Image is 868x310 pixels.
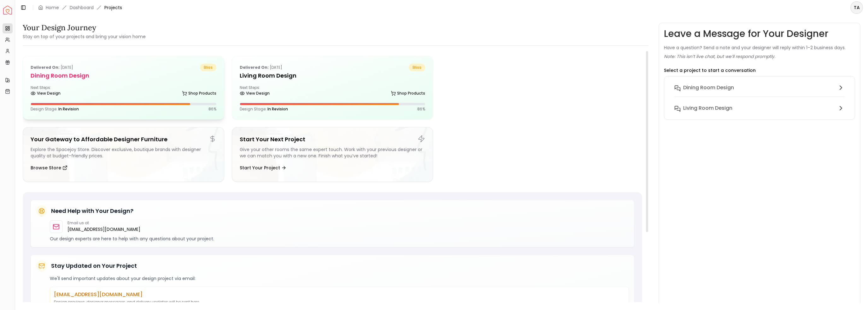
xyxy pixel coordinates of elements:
[669,102,850,114] button: Living Room design
[67,225,140,233] a: [EMAIL_ADDRESS][DOMAIN_NAME]
[70,4,94,11] a: Dashboard
[683,104,732,112] h6: Living Room design
[31,161,67,174] button: Browse Store
[240,146,425,159] div: Give your other rooms the same expert touch. Work with your previous designer or we can match you...
[664,44,846,51] p: Have a question? Send a note and your designer will reply within 1–2 business days.
[38,4,122,11] nav: breadcrumb
[51,207,133,215] h5: Need Help with Your Design?
[851,2,862,13] span: TA
[240,161,286,174] button: Start Your Project
[3,6,12,15] a: Spacejoy
[417,107,425,112] p: 86 %
[31,65,60,70] b: Delivered on:
[240,65,269,70] b: Delivered on:
[664,67,756,73] p: Select a project to start a conversation
[23,23,146,33] h3: Your Design Journey
[240,135,425,144] h5: Start Your Next Project
[240,71,425,80] h5: Living Room design
[669,81,850,102] button: Dining Room design
[54,300,625,305] p: Design previews, designer messages, and delivery updates will be sent here
[67,220,140,225] p: Email us at
[104,4,122,11] span: Projects
[31,146,216,159] div: Explore the Spacejoy Store. Discover exclusive, boutique brands with designer quality at budget-f...
[664,28,828,39] h3: Leave a Message for Your Designer
[240,64,282,71] p: [DATE]
[200,64,216,71] span: bliss
[51,261,137,270] h5: Stay Updated on Your Project
[50,275,629,282] p: We'll send important updates about your design project via email:
[31,85,216,98] div: Next Steps:
[208,107,216,112] p: 86 %
[683,84,734,91] h6: Dining Room design
[31,107,79,112] p: Design Stage:
[850,1,863,14] button: TA
[240,85,425,98] div: Next Steps:
[31,71,216,80] h5: Dining Room design
[31,135,216,144] h5: Your Gateway to Affordable Designer Furniture
[31,89,61,98] a: View Design
[409,64,425,71] span: bliss
[50,236,629,242] p: Our design experts are here to help with any questions about your project.
[391,89,425,98] a: Shop Products
[267,106,288,112] span: In Revision
[232,127,433,182] a: Start Your Next ProjectGive your other rooms the same expert touch. Work with your previous desig...
[3,6,12,15] img: Spacejoy Logo
[240,107,288,112] p: Design Stage:
[23,33,146,40] small: Stay on top of your projects and bring your vision home
[46,4,59,11] a: Home
[54,291,625,298] p: [EMAIL_ADDRESS][DOMAIN_NAME]
[31,64,73,71] p: [DATE]
[58,106,79,112] span: In Revision
[664,53,775,60] p: Note: This isn’t live chat, but we’ll respond promptly.
[182,89,216,98] a: Shop Products
[23,127,224,182] a: Your Gateway to Affordable Designer FurnitureExplore the Spacejoy Store. Discover exclusive, bout...
[240,89,270,98] a: View Design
